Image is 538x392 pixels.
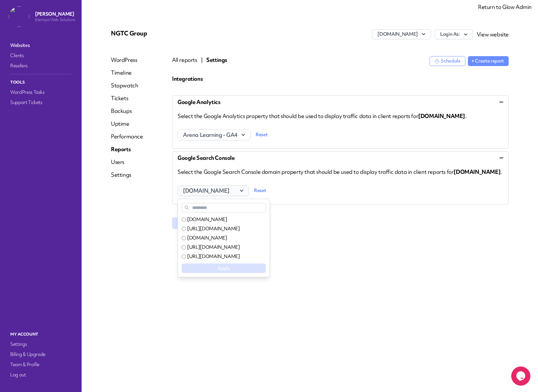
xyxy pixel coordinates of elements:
[35,11,75,17] p: [PERSON_NAME]
[111,107,143,115] a: Backups
[111,69,143,77] a: Timeline
[9,51,73,60] a: Clients
[178,130,250,140] button: Arena Learning - GA4
[172,75,509,83] p: Integrations
[111,29,244,37] p: NGTC Group
[9,88,73,97] a: WordPress Tasks
[9,78,73,86] p: Tools
[511,366,532,386] iframe: chat widget
[187,253,240,260] label: [URL][DOMAIN_NAME]
[111,171,143,179] a: Settings
[9,340,73,349] a: Settings
[477,31,509,38] a: View website
[183,131,245,139] span: Arena Learning - GA4
[187,244,240,251] label: [URL][DOMAIN_NAME]
[111,133,143,140] a: Performance
[9,98,73,107] a: Support Tickets
[111,145,143,153] a: Reports
[468,56,509,66] button: + Create report
[201,56,203,64] p: |
[178,154,235,162] span: Google Search Console
[254,185,266,196] button: Reset
[178,168,502,175] span: Select the Google Search Console domain property that should be used to display traffic data in c...
[111,56,143,64] a: WordPress
[9,61,73,70] a: Resellers
[9,360,73,369] a: Team & Profile
[187,235,227,241] label: [DOMAIN_NAME]
[182,263,266,273] button: Apply
[9,370,73,379] a: Log out
[372,29,431,39] button: [DOMAIN_NAME]
[111,120,143,128] a: Uptime
[9,41,73,50] a: Websites
[418,112,465,120] strong: [DOMAIN_NAME]
[217,265,230,271] span: Apply
[187,226,240,232] label: [URL][DOMAIN_NAME]
[454,168,500,175] strong: [DOMAIN_NAME]
[478,3,532,11] a: Return to Glow Admin
[172,217,223,229] button: Save changes
[172,56,197,64] button: All reports
[435,29,473,39] button: Login As:
[178,98,221,106] span: Google Analytics
[111,82,143,89] a: Stopwatch
[430,56,465,66] button: Schedule
[9,350,73,359] a: Billing & Upgrade
[206,56,227,64] button: Settings
[178,186,249,196] button: [DOMAIN_NAME]
[111,158,143,166] a: Users
[35,17,75,22] p: Etempa Web Solutions
[111,94,143,102] a: Tickets
[9,330,73,338] p: My Account
[256,129,267,141] button: Reset
[187,216,227,223] label: [DOMAIN_NAME]
[178,112,467,120] span: Select the Google Analytics property that should be used to display traffic data in client report...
